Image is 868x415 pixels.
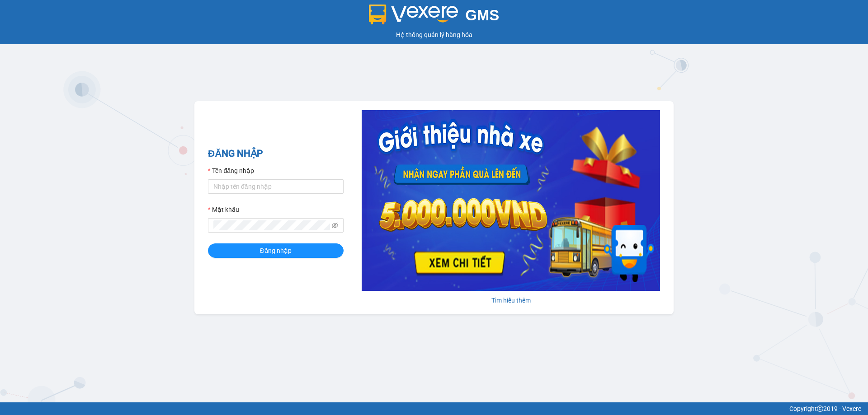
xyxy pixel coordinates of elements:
div: Hệ thống quản lý hàng hóa [2,30,866,40]
label: Tên đăng nhập [208,166,254,176]
img: banner-0 [362,110,660,291]
img: logo 2 [369,5,458,24]
a: GMS [369,14,500,21]
h2: ĐĂNG NHẬP [208,146,344,161]
span: copyright [817,406,823,412]
span: Đăng nhập [260,246,292,256]
span: eye-invisible [332,222,338,228]
div: Tìm hiểu thêm [362,295,660,305]
label: Mật khẩu [208,205,239,214]
div: Copyright 2019 - Vexere [7,404,861,414]
input: Tên đăng nhập [208,179,344,194]
input: Mật khẩu [213,220,330,230]
button: Đăng nhập [208,243,344,258]
span: GMS [465,7,499,23]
